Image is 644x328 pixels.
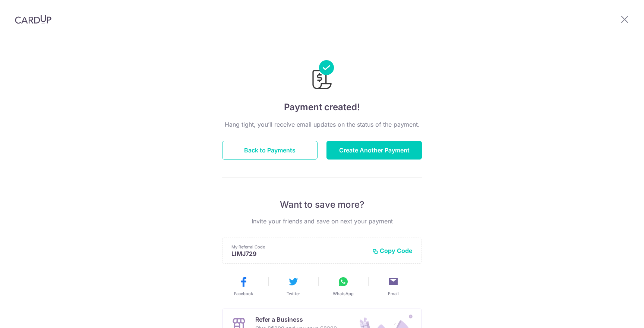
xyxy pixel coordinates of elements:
p: My Referral Code [231,244,366,250]
span: WhatsApp [333,291,354,297]
span: Facebook [234,291,253,297]
button: Create Another Payment [326,141,422,160]
span: Twitter [287,291,300,297]
button: Copy Code [372,247,413,254]
button: Twitter [271,276,315,297]
p: Hang tight, you’ll receive email updates on the status of the payment. [222,120,422,129]
button: Facebook [221,276,265,297]
img: Payments [310,60,334,92]
button: Back to Payments [222,141,318,160]
p: Want to save more? [222,199,422,211]
img: CardUp [15,15,51,24]
button: WhatsApp [321,276,365,297]
p: Invite your friends and save on next your payment [222,217,422,226]
button: Email [371,276,415,297]
p: LIMJ729 [231,250,366,257]
h4: Payment created! [222,100,422,114]
p: Refer a Business [255,315,337,324]
span: Email [388,291,399,297]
